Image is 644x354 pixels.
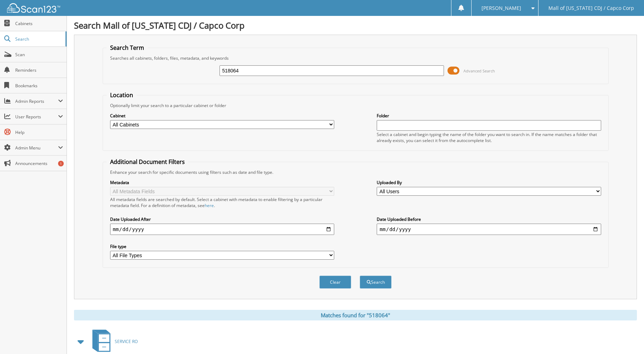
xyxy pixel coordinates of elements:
span: Advanced Search [463,68,495,73]
img: scan123-logo-white.svg [7,3,60,13]
div: Matches found for "518064" [74,310,637,320]
span: Announcements [15,160,63,166]
a: here [205,202,214,208]
span: Mall of [US_STATE] CDJ / Capco Corp [548,6,634,10]
legend: Search Term [107,44,148,52]
label: Folder [377,113,601,119]
span: Cabinets [15,20,63,26]
h1: Search Mall of [US_STATE] CDJ / Capco Corp [74,19,637,31]
div: Searches all cabinets, folders, files, metadata, and keywords [107,55,605,61]
legend: Location [107,91,137,99]
span: Bookmarks [15,83,63,89]
label: Date Uploaded After [110,216,334,222]
div: Optionally limit your search to a particular cabinet or folder [107,102,605,108]
span: SERVICE RO [115,338,138,344]
div: Select a cabinet and begin typing the name of the folder you want to search in. If the name match... [377,131,601,143]
label: Cabinet [110,113,334,119]
legend: Additional Document Filters [107,158,188,166]
span: Reminders [15,67,63,73]
span: [PERSON_NAME] [481,6,521,10]
span: Search [15,36,62,42]
div: All metadata fields are searched by default. Select a cabinet with metadata to enable filtering b... [110,196,334,208]
input: start [110,224,334,235]
button: Clear [319,276,351,289]
div: 1 [58,161,64,166]
label: File type [110,243,334,249]
span: Admin Reports [15,98,58,104]
div: Enhance your search for specific documents using filters such as date and file type. [107,169,605,175]
button: Search [360,276,392,289]
span: Admin Menu [15,145,58,151]
span: User Reports [15,114,58,120]
label: Metadata [110,179,334,185]
span: Help [15,129,63,135]
input: end [377,224,601,235]
span: Scan [15,52,63,58]
label: Uploaded By [377,179,601,185]
label: Date Uploaded Before [377,216,601,222]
